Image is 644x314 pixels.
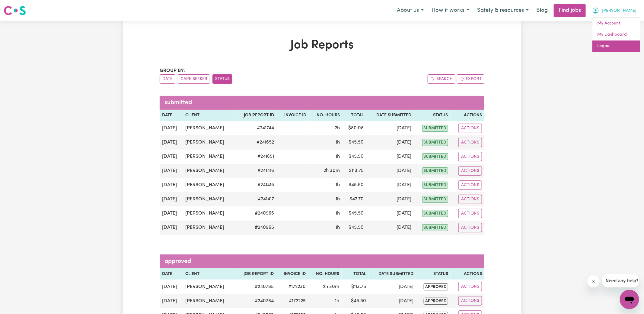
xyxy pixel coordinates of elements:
img: Careseekers logo [4,5,26,16]
td: [DATE] [160,135,183,150]
span: submitted [422,153,448,160]
button: Actions [458,195,482,204]
th: Total [342,268,368,280]
td: $ 45.50 [342,150,366,164]
span: approved [424,298,448,305]
button: Safety & resources [473,4,533,17]
caption: submitted [160,96,484,110]
th: Date Submitted [368,268,416,280]
button: Search [428,74,455,84]
div: My Account [592,18,640,52]
td: #172230 [276,280,308,294]
td: [DATE] [366,164,414,178]
span: 1 hour [336,197,340,202]
td: [DATE] [160,164,183,178]
span: 1 hour [336,154,340,159]
th: Invoice ID [277,110,309,121]
td: [PERSON_NAME] [183,280,234,294]
span: Group by: [160,68,185,73]
button: Actions [458,282,482,291]
span: submitted [422,196,448,203]
td: $ 45.50 [342,206,366,221]
button: Actions [458,124,482,133]
button: Actions [458,166,482,176]
td: [DATE] [160,280,183,294]
td: # 240764 [234,294,276,308]
td: [DATE] [366,178,414,192]
td: [PERSON_NAME] [183,150,235,164]
td: [DATE] [368,280,416,294]
th: Status [416,268,451,280]
iframe: Message from company [602,274,639,287]
iframe: Button to launch messaging window [620,290,639,309]
th: Client [183,110,235,121]
td: [DATE] [366,192,414,206]
th: No. Hours [308,268,342,280]
td: [PERSON_NAME] [183,294,234,308]
button: Export [457,74,484,84]
td: # 241417 [235,192,276,206]
td: $ 45.50 [342,178,366,192]
th: Date Submitted [366,110,414,121]
a: My Account [592,18,640,29]
td: [DATE] [160,294,183,308]
button: Actions [458,180,482,190]
td: [DATE] [366,121,414,135]
span: submitted [422,210,448,217]
td: [DATE] [366,135,414,150]
th: Total [342,110,366,121]
button: sort invoices by paid status [212,74,232,84]
td: $ 47.70 [342,192,366,206]
th: Date [160,110,183,121]
td: #172229 [276,294,308,308]
span: submitted [422,182,448,189]
button: sort invoices by date [160,74,175,84]
button: Actions [458,209,482,218]
td: [DATE] [366,221,414,235]
a: Logout [592,40,640,52]
td: $ 45.50 [342,135,366,150]
td: $ 45.50 [342,294,368,308]
td: # 240966 [235,206,276,221]
h1: Job Reports [160,38,484,53]
th: No. Hours [309,110,342,121]
th: Invoice ID [276,268,308,280]
td: # 241744 [235,121,276,135]
button: sort invoices by care seeker [178,74,210,84]
th: Date [160,268,183,280]
button: Actions [458,296,482,306]
td: [PERSON_NAME] [183,178,235,192]
th: Actions [451,268,484,280]
td: $ 113.75 [342,164,366,178]
th: Client [183,268,234,280]
td: # 241651 [235,150,276,164]
a: Blog [533,4,551,17]
td: [PERSON_NAME] [183,135,235,150]
span: 1 hour [335,299,339,303]
td: $ 80.08 [342,121,366,135]
span: submitted [422,224,448,231]
td: [DATE] [160,178,183,192]
th: Job Report ID [235,110,276,121]
span: 2 hours 30 minutes [324,168,340,173]
td: $ 113.75 [342,280,368,294]
button: How it works [428,4,473,17]
a: My Dashboard [592,29,640,40]
td: [DATE] [366,206,414,221]
th: Job Report ID [234,268,276,280]
span: 1 hour [336,225,340,230]
span: [PERSON_NAME] [602,8,636,14]
th: Status [414,110,451,121]
span: 1 hour [336,211,340,216]
span: 2 hours 30 minutes [323,284,339,289]
td: [DATE] [160,150,183,164]
span: approved [424,283,448,290]
span: 1 hour [336,183,340,187]
span: 2 hours [335,126,340,131]
td: [DATE] [160,121,183,135]
td: # 240765 [234,280,276,294]
button: Actions [458,138,482,147]
th: Actions [451,110,484,121]
td: [PERSON_NAME] [183,221,235,235]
